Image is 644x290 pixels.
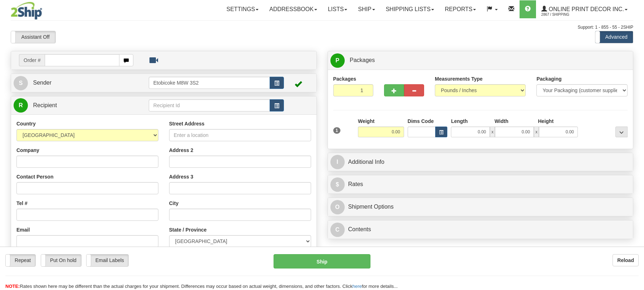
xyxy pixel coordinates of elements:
span: I [330,155,345,169]
span: O [330,200,345,214]
span: Packages [350,57,375,63]
span: R [14,98,28,113]
label: Width [495,118,508,125]
span: Online Print Decor Inc. [547,6,624,12]
span: $ [330,177,345,192]
span: C [330,223,345,237]
label: Length [451,118,468,125]
a: Ship [353,0,380,18]
a: Online Print Decor Inc. 2867 / Shipping [536,0,633,18]
a: OShipment Options [330,200,631,214]
span: x [534,127,539,137]
a: Reports [439,0,481,18]
a: CContents [330,222,631,237]
label: Assistant Off [11,31,55,43]
label: Weight [358,118,374,125]
a: Addressbook [264,0,323,18]
label: Height [538,118,554,125]
label: Street Address [169,120,205,127]
label: Packages [333,75,357,82]
span: Order # [19,54,45,66]
img: logo2867.jpg [11,2,42,20]
label: Measurements Type [435,75,483,82]
span: S [14,76,28,90]
a: Settings [221,0,264,18]
a: here [353,284,362,289]
span: P [330,53,345,68]
a: $Rates [330,177,631,192]
label: Advanced [595,31,633,43]
input: Enter a location [169,129,311,141]
b: Reload [617,257,634,263]
button: Ship [274,254,370,268]
div: Support: 1 - 855 - 55 - 2SHIP [11,24,633,30]
a: IAdditional Info [330,155,631,170]
a: R Recipient [14,98,134,113]
label: City [169,200,178,207]
label: Packaging [536,75,561,82]
label: Contact Person [16,173,53,180]
label: State / Province [169,226,207,233]
label: Company [16,147,39,154]
label: Dims Code [408,118,434,125]
label: Put On hold [41,255,81,266]
input: Sender Id [149,77,270,89]
span: NOTE: [5,284,20,289]
label: Country [16,120,36,127]
label: Tel # [16,200,28,207]
label: Address 3 [169,173,193,180]
label: Repeat [6,255,35,266]
a: S Sender [14,76,149,90]
iframe: chat widget [628,108,643,181]
a: Shipping lists [380,0,439,18]
span: 1 [333,127,341,134]
span: x [490,127,495,137]
span: Sender [33,80,51,86]
label: Address 2 [169,147,193,154]
span: Recipient [33,102,57,108]
label: Email Labels [87,255,128,266]
label: Email [16,226,30,233]
a: P Packages [330,53,631,68]
a: Lists [323,0,353,18]
input: Recipient Id [149,99,270,111]
button: Reload [613,254,639,266]
div: ... [615,127,628,137]
span: 2867 / Shipping [541,11,595,18]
